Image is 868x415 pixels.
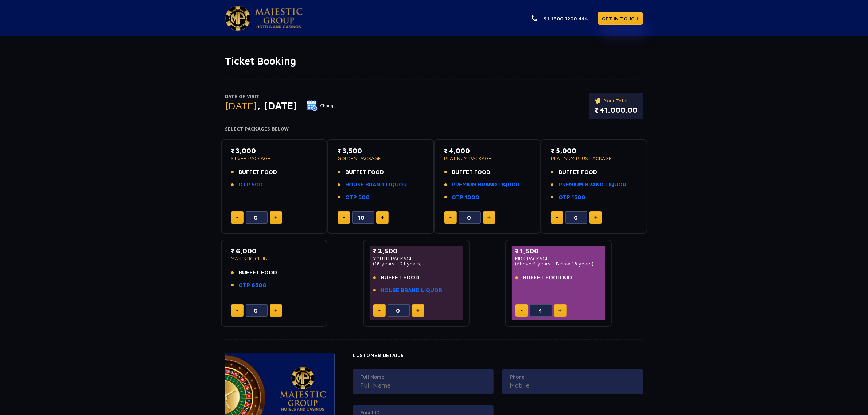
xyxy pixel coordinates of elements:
[444,146,531,156] p: ₹ 4,000
[595,105,638,116] p: ₹ 41,000.00
[449,217,452,218] img: minus
[239,168,277,177] span: BUFFET FOOD
[373,256,460,261] p: YOUTH PACKAGE
[510,373,635,381] label: Phone
[345,168,384,177] span: BUFFET FOOD
[231,146,318,156] p: ₹ 3,000
[236,310,238,311] img: minus
[515,256,602,261] p: KIDS PACKAGE
[373,246,460,256] p: ₹ 2,500
[452,168,491,177] span: BUFFET FOOD
[225,55,643,67] h1: Ticket Booking
[452,181,520,189] a: PREMIUM BRAND LIQUOR
[225,93,336,100] p: Date of Visit
[239,268,277,277] span: BUFFET FOOD
[373,261,460,266] p: (18 years - 21 years)
[551,146,637,156] p: ₹ 5,000
[558,193,585,202] a: OTP 1500
[225,100,257,112] span: [DATE]
[343,217,345,218] img: minus
[487,216,491,219] img: plus
[361,380,486,390] input: Full Name
[361,373,486,381] label: Full Name
[239,181,263,189] a: OTP 500
[452,193,480,202] a: OTP 1000
[515,246,602,256] p: ₹ 1,500
[595,97,638,105] p: Your Total
[338,146,424,156] p: ₹ 3,500
[236,217,238,218] img: minus
[556,217,558,218] img: minus
[558,309,562,312] img: plus
[381,286,443,295] a: HOUSE BRAND LIQUOR
[231,256,318,261] p: MAJESTIC CLUB
[257,100,297,112] span: , [DATE]
[338,156,424,161] p: GOLDEN PACKAGE
[274,309,277,312] img: plus
[444,156,531,161] p: PLATINUM PACKAGE
[594,216,598,219] img: plus
[598,12,643,25] a: GET IN TOUCH
[551,156,637,161] p: PLATINUM PLUS PACKAGE
[345,193,370,202] a: OTP 500
[353,353,643,358] h4: Customer Details
[532,15,588,22] a: + 91 1800 1200 444
[378,310,381,311] img: minus
[381,274,420,282] span: BUFFET FOOD
[239,281,267,290] a: OTP 6500
[558,168,597,177] span: BUFFET FOOD
[595,97,602,105] img: ticket
[510,380,635,390] input: Mobile
[521,310,523,311] img: minus
[306,100,336,112] button: Change
[274,216,277,219] img: plus
[381,216,384,219] img: plus
[231,156,318,161] p: SILVER PACKAGE
[225,6,250,31] img: Majestic Pride
[558,181,626,189] a: PREMIUM BRAND LIQUOR
[416,309,420,312] img: plus
[255,8,303,28] img: Majestic Pride
[515,261,602,266] p: (Above 4 years - Below 18 years)
[225,126,643,132] h4: Select Packages Below
[345,181,407,189] a: HOUSE BRAND LIQUOR
[231,246,318,256] p: ₹ 6,000
[523,274,572,282] span: BUFFET FOOD KID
